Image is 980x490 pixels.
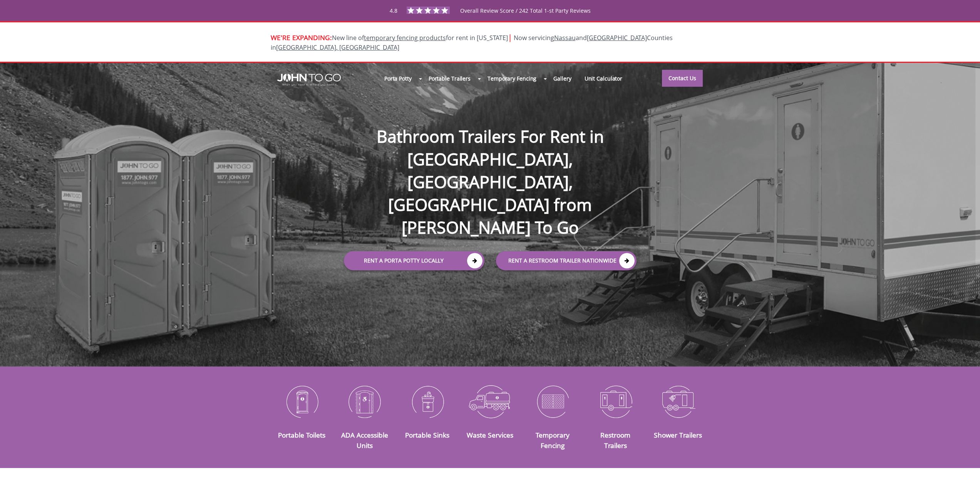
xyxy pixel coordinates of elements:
img: Waste-Services-icon_N.png [464,381,516,421]
a: Portable Toilets [278,430,325,439]
a: Temporary Fencing [536,430,570,450]
span: WE'RE EXPANDING: [271,33,332,42]
a: Gallery [547,70,578,87]
img: Portable-Toilets-icon_N.png [276,381,328,421]
img: Restroom-Trailers-icon_N.png [590,381,641,421]
img: Shower-Trailers-icon_N.png [653,381,704,421]
a: Portable Trailers [422,70,477,87]
img: Temporary-Fencing-cion_N.png [527,381,578,421]
span: New line of for rent in [US_STATE] [271,34,673,52]
a: Portable Sinks [405,430,449,439]
a: Shower Trailers [654,430,702,439]
img: JOHN to go [277,74,341,86]
a: Restroom Trailers [600,430,630,450]
span: Overall Review Score / 242 Total 1-st Party Reviews [460,7,591,30]
h1: Bathroom Trailers For Rent in [GEOGRAPHIC_DATA], [GEOGRAPHIC_DATA], [GEOGRAPHIC_DATA] from [PERSO... [336,100,644,239]
a: temporary fencing products [364,34,446,42]
a: Temporary Fencing [481,70,543,87]
a: Unit Calculator [578,70,629,87]
a: [GEOGRAPHIC_DATA], [GEOGRAPHIC_DATA] [276,43,399,52]
a: Waste Services [467,430,513,439]
a: Nassau [554,34,576,42]
a: Porta Potty [378,70,418,87]
img: ADA-Accessible-Units-icon_N.png [339,381,390,421]
a: Rent a Porta Potty Locally [344,251,484,270]
a: rent a RESTROOM TRAILER Nationwide [496,251,637,270]
span: 4.8 [390,7,397,14]
a: Contact Us [662,70,703,87]
a: [GEOGRAPHIC_DATA] [587,34,647,42]
img: Portable-Sinks-icon_N.png [402,381,453,421]
a: ADA Accessible Units [341,430,388,450]
span: | [508,32,512,42]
